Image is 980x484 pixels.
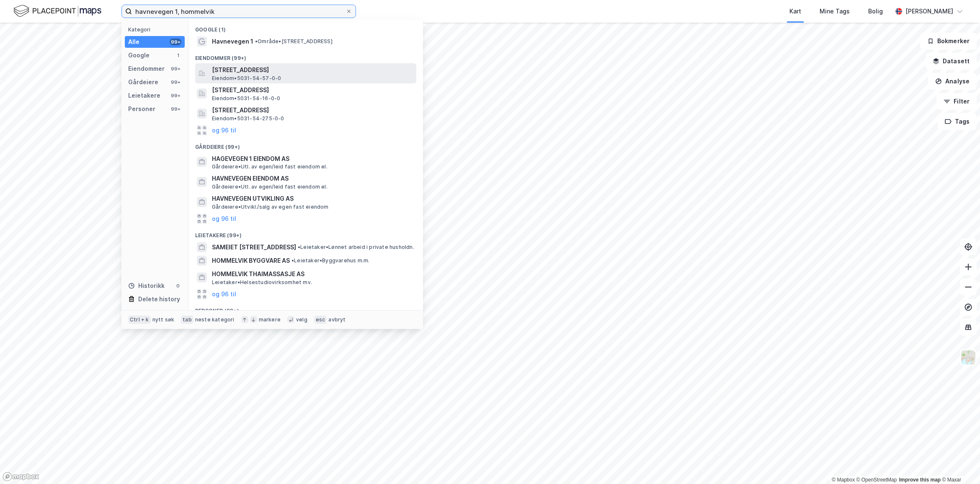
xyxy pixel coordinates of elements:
input: Søk på adresse, matrikkel, gårdeiere, leietakere eller personer [132,5,346,18]
button: Filter [936,93,977,110]
span: Leietaker • Byggvarehus m.m. [291,257,369,264]
div: Ctrl + k [128,316,151,324]
span: [STREET_ADDRESS] [212,85,413,95]
span: Eiendom • 5031-54-16-0-0 [212,95,280,102]
div: Google [128,50,150,60]
span: [STREET_ADDRESS] [212,65,413,75]
span: Leietaker • Lønnet arbeid i private husholdn. [298,244,414,251]
div: tab [181,316,193,324]
a: Mapbox homepage [3,472,39,481]
div: Historikk [128,281,165,291]
div: Eiendommer (99+) [188,48,423,63]
span: HAVNEVEGEN EIENDOM AS [212,173,413,184]
div: Delete history [138,294,180,304]
div: Google (1) [188,20,423,35]
span: • [255,38,258,44]
button: og 96 til [212,214,236,224]
span: SAMEIET [STREET_ADDRESS] [212,242,296,252]
span: HAVNEVEGEN UTVIKLING AS [212,194,413,204]
button: Analyse [928,73,977,90]
div: Personer (99+) [188,301,423,316]
div: 99+ [170,92,181,99]
div: Gårdeiere (99+) [188,137,423,152]
img: Z [960,349,976,365]
button: Datasett [926,53,977,70]
span: Eiendom • 5031-54-57-0-0 [212,75,281,82]
div: esc [314,316,327,324]
span: • [298,244,300,250]
div: Mine Tags [820,6,850,16]
div: 99+ [170,39,181,45]
div: 99+ [170,106,181,112]
div: Eiendommer [128,64,165,74]
img: logo.f888ab2527a4732fd821a326f86c7f29.svg [13,4,101,18]
div: markere [259,316,281,323]
span: HOMMELVIK BYGGVARE AS [212,256,290,266]
a: Mapbox [832,477,855,483]
div: neste kategori [195,316,235,323]
span: HOMMELVIK THAIMASSASJE AS [212,269,413,279]
span: • [291,257,294,264]
div: velg [296,316,307,323]
div: 99+ [170,65,181,72]
div: Leietakere (99+) [188,225,423,241]
span: Gårdeiere • Utvikl./salg av egen fast eiendom [212,204,329,210]
div: Leietakere [128,91,160,101]
div: Alle [128,37,139,47]
span: [STREET_ADDRESS] [212,105,413,115]
button: Bokmerker [920,33,977,49]
div: Bolig [868,6,883,16]
a: Improve this map [899,477,941,483]
span: Havnevegen 1 [212,36,253,47]
div: 99+ [170,79,181,85]
a: OpenStreetMap [856,477,897,483]
div: Personer [128,104,155,114]
iframe: Chat Widget [938,444,980,484]
button: og 96 til [212,125,236,135]
div: Kart [789,6,801,16]
div: nytt søk [152,316,175,323]
div: Kontrollprogram for chat [938,444,980,484]
div: avbryt [328,316,346,323]
span: Leietaker • Helsestudiovirksomhet mv. [212,279,312,286]
span: Gårdeiere • Utl. av egen/leid fast eiendom el. [212,184,328,190]
div: 1 [175,52,181,59]
div: Kategori [128,26,185,33]
span: Område • [STREET_ADDRESS] [255,38,333,45]
div: [PERSON_NAME] [905,6,953,16]
div: 0 [175,282,181,289]
span: Gårdeiere • Utl. av egen/leid fast eiendom el. [212,163,328,170]
span: Eiendom • 5031-54-275-0-0 [212,115,284,122]
div: Gårdeiere [128,77,158,87]
span: HAGEVEGEN 1 EIENDOM AS [212,154,413,164]
button: Tags [938,113,977,130]
button: og 96 til [212,289,236,299]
